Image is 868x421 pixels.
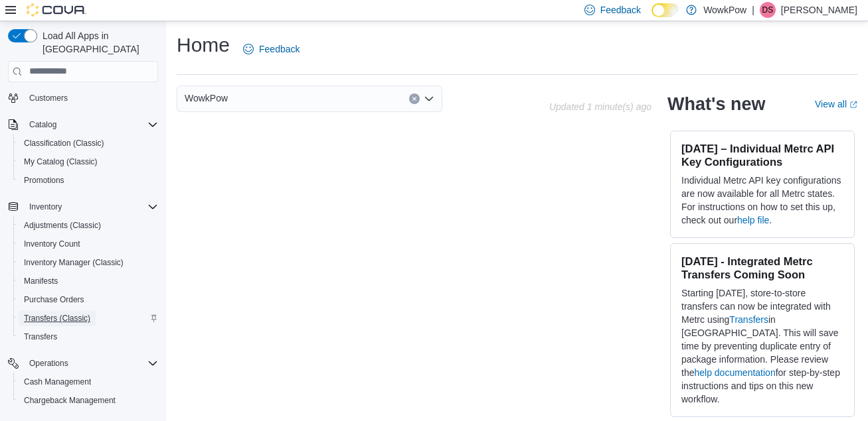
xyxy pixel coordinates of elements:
[681,255,843,281] h3: [DATE] - Integrated Metrc Transfers Coming Soon
[667,93,765,115] h2: What's new
[177,32,230,58] h1: Home
[19,217,106,233] a: Adjustments (Classic)
[24,90,158,106] span: Customers
[24,156,98,167] span: My Catalog (Classic)
[24,377,91,387] span: Cash Management
[549,101,651,112] p: Updated 1 minute(s) ago
[24,395,116,406] span: Chargeback Management
[651,3,679,17] input: Dark Mode
[259,42,300,56] span: Feedback
[29,202,62,212] span: Inventory
[19,310,158,326] span: Transfers (Classic)
[19,135,158,151] span: Classification (Classic)
[703,2,746,18] p: WowkPow
[19,154,158,170] span: My Catalog (Classic)
[681,174,843,227] p: Individual Metrc API key configurations are now available for all Metrc states. For instructions ...
[19,374,96,390] a: Cash Management
[681,286,843,406] p: Starting [DATE], store-to-store transfers can now be integrated with Metrc using in [GEOGRAPHIC_D...
[752,2,754,18] p: |
[19,273,158,289] span: Manifests
[27,3,86,17] img: Cova
[13,134,163,152] button: Classification (Classic)
[13,290,163,309] button: Purchase Orders
[3,354,163,373] button: Operations
[238,36,305,62] a: Feedback
[19,392,158,408] span: Chargeback Management
[24,90,73,106] a: Customers
[849,101,857,109] svg: External link
[19,273,63,289] a: Manifests
[29,358,68,369] span: Operations
[424,93,434,104] button: Open list of options
[19,255,129,271] a: Inventory Manager (Classic)
[19,154,103,170] a: My Catalog (Classic)
[13,253,163,272] button: Inventory Manager (Classic)
[24,239,80,249] span: Inventory Count
[13,235,163,253] button: Inventory Count
[24,117,158,133] span: Catalog
[24,355,158,371] span: Operations
[3,198,163,216] button: Inventory
[19,374,158,390] span: Cash Management
[760,2,776,18] div: Drew Sargent
[24,313,90,324] span: Transfers (Classic)
[19,329,158,345] span: Transfers
[694,367,775,378] a: help documentation
[24,276,58,286] span: Manifests
[24,117,62,133] button: Catalog
[681,142,843,168] h3: [DATE] – Individual Metrc API Key Configurations
[19,172,158,188] span: Promotions
[3,115,163,134] button: Catalog
[19,172,70,188] a: Promotions
[762,2,774,18] span: DS
[185,90,228,106] span: WowkPow
[815,99,857,109] a: View allExternal link
[24,331,57,342] span: Transfers
[19,310,96,326] a: Transfers (Classic)
[19,236,158,252] span: Inventory Count
[13,328,163,346] button: Transfers
[19,292,90,308] a: Purchase Orders
[13,373,163,391] button: Cash Management
[24,220,101,231] span: Adjustments (Classic)
[19,135,110,151] a: Classification (Classic)
[13,272,163,290] button: Manifests
[24,294,84,305] span: Purchase Orders
[19,217,158,233] span: Adjustments (Classic)
[3,88,163,107] button: Customers
[24,199,158,215] span: Inventory
[737,215,769,225] a: help file
[19,236,86,252] a: Inventory Count
[19,255,158,271] span: Inventory Manager (Classic)
[19,392,121,408] a: Chargeback Management
[13,391,163,410] button: Chargeback Management
[13,216,163,235] button: Adjustments (Classic)
[24,175,64,186] span: Promotions
[19,292,158,308] span: Purchase Orders
[13,152,163,171] button: My Catalog (Classic)
[29,93,68,103] span: Customers
[13,309,163,328] button: Transfers (Classic)
[24,355,74,371] button: Operations
[729,314,768,325] a: Transfers
[24,138,104,149] span: Classification (Classic)
[781,2,857,18] p: [PERSON_NAME]
[409,93,420,104] button: Clear input
[13,171,163,190] button: Promotions
[19,329,62,345] a: Transfers
[600,3,641,17] span: Feedback
[37,29,158,56] span: Load All Apps in [GEOGRAPHIC_DATA]
[24,199,67,215] button: Inventory
[29,119,56,130] span: Catalog
[24,257,124,268] span: Inventory Manager (Classic)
